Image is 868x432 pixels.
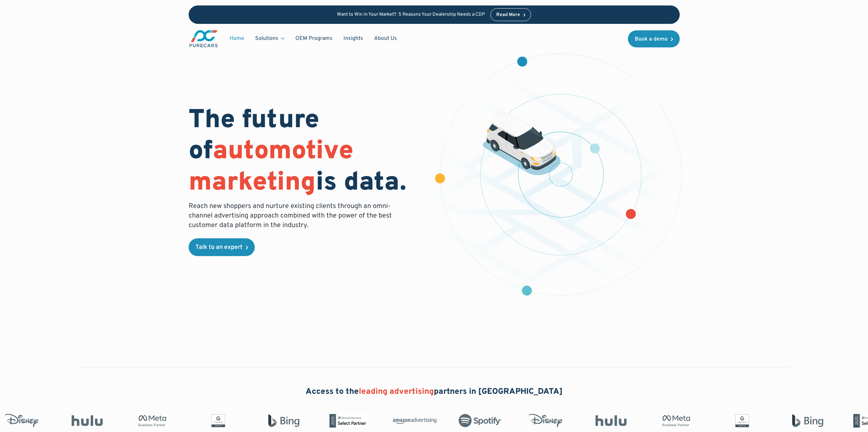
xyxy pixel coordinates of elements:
[337,12,485,18] p: Want to Win in Your Market? 5 Reasons Your Dealership Needs a CDP
[131,414,174,428] img: Meta Business Partner
[189,29,219,48] img: purecars logo
[327,414,371,428] img: Microsoft Advertising Partner
[369,32,402,45] a: About Us
[189,202,396,230] p: Reach new shoppers and nurture existing clients through an omni-channel advertising approach comb...
[290,32,338,45] a: OEM Programs
[306,386,563,398] h2: Access to the partners in [GEOGRAPHIC_DATA]
[785,414,829,428] img: Bing
[189,29,219,48] a: main
[224,32,250,45] a: Home
[189,238,255,256] a: Talk to an expert
[589,415,633,426] img: Hulu
[65,415,109,426] img: Hulu
[524,414,567,428] img: Disney
[628,30,680,47] a: Book a demo
[189,135,353,199] span: automotive marketing
[255,35,278,42] div: Solutions
[496,13,520,17] div: Read More
[490,8,531,21] a: Read More
[195,244,242,251] div: Talk to an expert
[393,415,436,426] img: Amazon Advertising
[262,414,305,428] img: Bing
[654,414,698,428] img: Meta Business Partner
[196,414,240,428] img: Google Partner
[189,105,426,199] h1: The future of is data.
[483,113,561,175] img: illustration of a vehicle
[720,414,764,428] img: Google Partner
[359,387,434,397] span: leading advertising
[635,36,667,42] div: Book a demo
[458,414,502,428] img: Spotify
[338,32,369,45] a: Insights
[250,32,290,45] div: Solutions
